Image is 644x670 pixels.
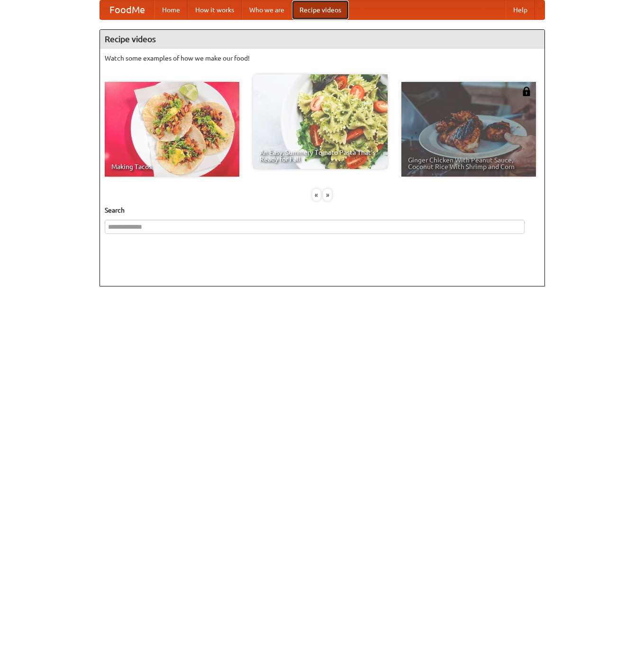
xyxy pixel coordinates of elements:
a: Who we are [242,0,292,19]
a: Home [154,0,188,19]
p: Watch some examples of how we make our food! [105,54,540,63]
a: An Easy, Summery Tomato Pasta That's Ready for Fall [253,74,388,169]
a: Recipe videos [292,0,349,19]
div: « [312,189,321,201]
span: Making Tacos [111,163,233,170]
div: » [323,189,332,201]
h4: Recipe videos [100,30,544,49]
img: 483408.png [522,87,531,96]
span: An Easy, Summery Tomato Pasta That's Ready for Fall [260,149,381,162]
a: Making Tacos [105,82,239,177]
h5: Search [105,205,540,215]
a: Help [506,0,535,19]
a: How it works [188,0,242,19]
a: FoodMe [100,0,154,19]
